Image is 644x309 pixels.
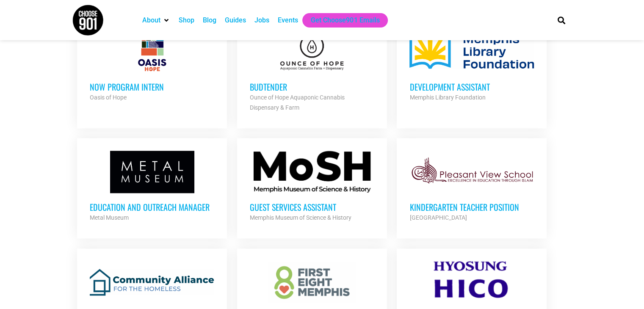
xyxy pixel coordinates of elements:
h3: Guest Services Assistant [250,201,374,212]
strong: Memphis Library Foundation [409,94,485,101]
a: Guest Services Assistant Memphis Museum of Science & History [237,138,387,235]
strong: Oasis of Hope [90,94,127,101]
h3: Education and Outreach Manager [90,201,214,212]
a: Guides [225,15,246,25]
strong: [GEOGRAPHIC_DATA] [409,214,467,221]
a: Events [278,15,298,25]
a: Education and Outreach Manager Metal Museum [77,138,227,235]
h3: NOW Program Intern [90,81,214,92]
h3: Kindergarten Teacher Position [409,201,534,212]
a: Blog [203,15,216,25]
h3: Development Assistant [409,81,534,92]
a: NOW Program Intern Oasis of Hope [77,18,227,115]
a: Kindergarten Teacher Position [GEOGRAPHIC_DATA] [397,138,547,235]
strong: Metal Museum [90,214,129,221]
nav: Main nav [138,13,543,28]
strong: Ounce of Hope Aquaponic Cannabis Dispensary & Farm [250,94,345,111]
a: Shop [179,15,194,25]
strong: Memphis Museum of Science & History [250,214,351,221]
a: About [142,15,160,25]
h3: Budtender [250,81,374,92]
div: Search [554,13,568,27]
a: Get Choose901 Emails [311,15,379,25]
a: Budtender Ounce of Hope Aquaponic Cannabis Dispensary & Farm [237,18,387,125]
a: Development Assistant Memphis Library Foundation [397,18,547,115]
a: Jobs [254,15,269,25]
div: About [138,13,174,28]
